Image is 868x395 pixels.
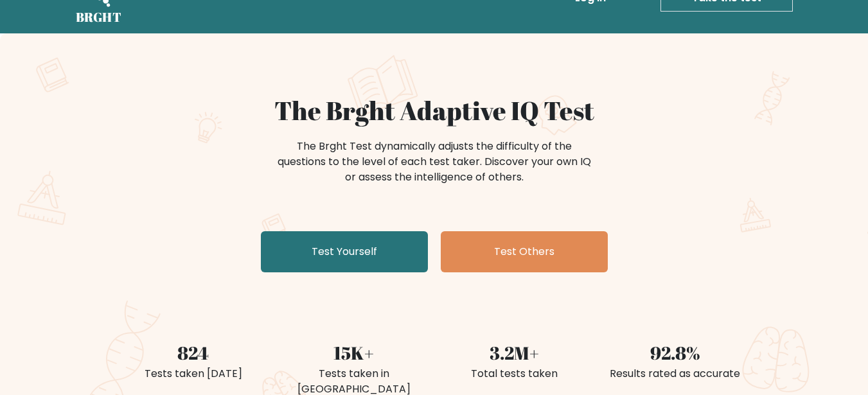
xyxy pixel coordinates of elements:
div: Results rated as accurate [603,366,748,382]
div: 15K+ [281,339,427,366]
h5: BRGHT [76,10,122,25]
a: Test Others [441,231,608,272]
h1: The Brght Adaptive IQ Test [121,95,748,126]
div: Tests taken [DATE] [121,366,266,382]
div: 92.8% [603,339,748,366]
div: 824 [121,339,266,366]
div: 3.2M+ [442,339,587,366]
div: The Brght Test dynamically adjusts the difficulty of the questions to the level of each test take... [274,139,595,185]
div: Total tests taken [442,366,587,382]
a: Test Yourself [261,231,428,272]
